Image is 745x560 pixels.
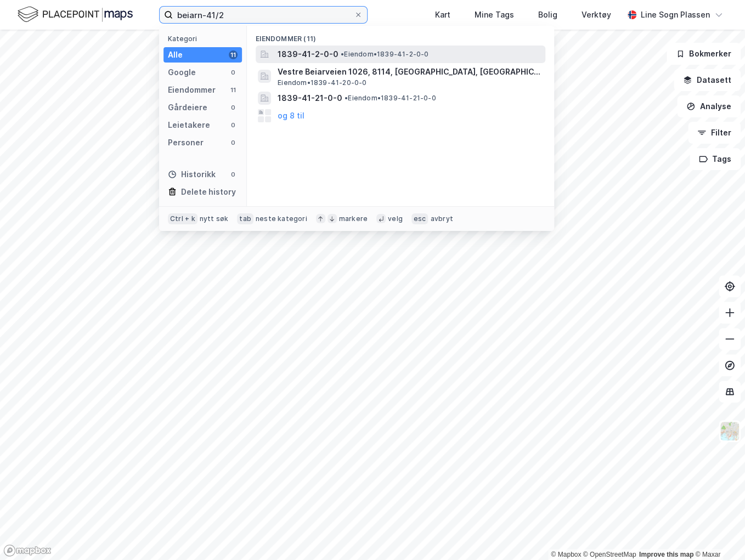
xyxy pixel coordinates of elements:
[278,109,304,122] button: og 8 til
[341,50,344,58] span: •
[168,168,216,181] div: Historikk
[278,78,366,87] span: Eiendom • 1839-41-20-0-0
[667,43,741,65] button: Bokmerker
[229,86,238,94] div: 11
[3,544,52,557] a: Mapbox homepage
[339,214,368,223] div: markere
[181,185,236,199] div: Delete history
[690,148,741,170] button: Tags
[237,213,253,224] div: tab
[168,35,242,43] div: Kategori
[229,68,238,77] div: 0
[674,69,741,91] button: Datasett
[583,551,636,558] a: OpenStreetMap
[341,50,428,59] span: Eiendom • 1839-41-2-0-0
[690,507,745,560] div: Kontrollprogram for chat
[551,551,581,558] a: Mapbox
[430,214,453,223] div: avbryt
[388,214,403,223] div: velg
[345,94,436,103] span: Eiendom • 1839-41-21-0-0
[229,121,238,129] div: 0
[229,170,238,179] div: 0
[168,118,210,132] div: Leietakere
[18,5,133,24] img: logo.f888ab2527a4732fd821a326f86c7f29.svg
[229,103,238,112] div: 0
[538,8,557,21] div: Bolig
[677,95,741,117] button: Analyse
[229,50,238,59] div: 11
[345,94,348,102] span: •
[168,136,204,149] div: Personer
[278,48,338,61] span: 1839-41-2-0-0
[168,66,196,79] div: Google
[247,26,554,46] div: Eiendommer (11)
[168,213,197,224] div: Ctrl + k
[582,8,611,21] div: Verktøy
[278,65,541,78] span: Vestre Beiarveien 1026, 8114, [GEOGRAPHIC_DATA], [GEOGRAPHIC_DATA]
[256,214,307,223] div: neste kategori
[688,122,741,144] button: Filter
[639,551,693,558] a: Improve this map
[719,421,740,442] img: Z
[690,507,745,560] iframe: Chat Widget
[173,7,354,23] input: Søk på adresse, matrikkel, gårdeiere, leietakere eller personer
[168,48,183,61] div: Alle
[411,213,428,224] div: esc
[168,101,207,114] div: Gårdeiere
[435,8,450,21] div: Kart
[475,8,514,21] div: Mine Tags
[229,138,238,147] div: 0
[278,92,342,105] span: 1839-41-21-0-0
[168,83,216,97] div: Eiendommer
[200,214,229,223] div: nytt søk
[641,8,710,21] div: Line Sogn Plassen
